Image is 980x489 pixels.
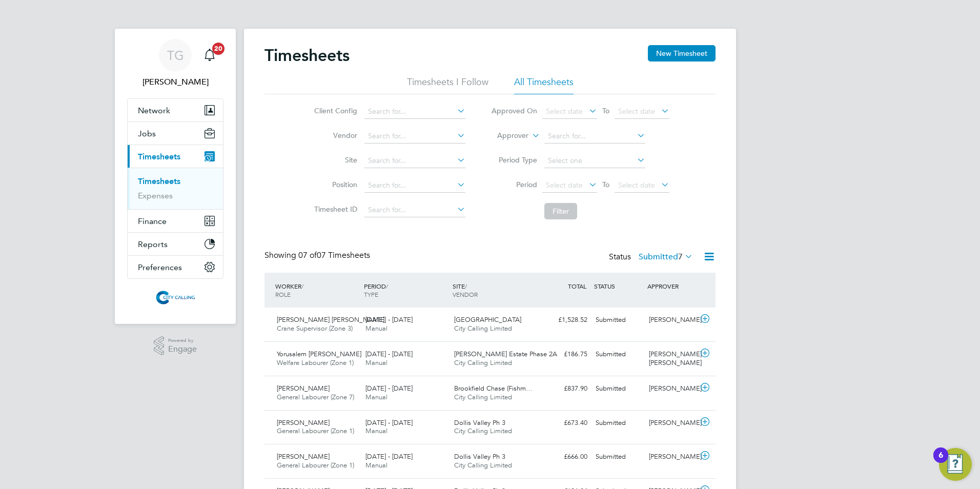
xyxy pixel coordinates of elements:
[168,345,197,354] span: Engage
[364,154,465,168] input: Search for...
[591,415,645,432] div: Submitted
[138,106,170,115] span: Network
[591,277,645,295] div: STATUS
[538,346,591,363] div: £186.75
[128,168,223,209] div: Timesheets
[938,455,943,468] div: 6
[311,131,357,140] label: Vendor
[365,426,387,435] span: Manual
[275,290,291,298] span: ROLE
[454,324,512,333] span: City Calling Limited
[454,461,512,470] span: City Calling Limited
[645,449,698,465] div: [PERSON_NAME]
[277,452,330,461] span: [PERSON_NAME]
[454,426,512,435] span: City Calling Limited
[645,380,698,397] div: [PERSON_NAME]
[454,358,512,367] span: City Calling Limited
[138,262,182,272] span: Preferences
[639,252,693,262] label: Submitted
[939,448,972,481] button: Open Resource Center, 6 new notifications
[365,418,413,427] span: [DATE] - [DATE]
[365,315,413,324] span: [DATE] - [DATE]
[599,104,612,117] span: To
[128,145,223,168] button: Timesheets
[454,452,505,461] span: Dollis Valley Ph 3
[277,324,353,333] span: Crane Supervisor (Zone 3)
[645,415,698,432] div: [PERSON_NAME]
[212,43,224,55] span: 20
[311,155,357,165] label: Site
[591,380,645,397] div: Submitted
[386,282,388,290] span: /
[538,380,591,397] div: £837.90
[454,384,533,393] span: Brookfield Chase (Fishm…
[591,346,645,363] div: Submitted
[298,250,370,260] span: 07 Timesheets
[138,191,173,200] a: Expenses
[546,107,583,116] span: Select date
[277,461,354,470] span: General Labourer (Zone 1)
[311,106,357,115] label: Client Config
[365,461,387,470] span: Manual
[128,233,223,255] button: Reports
[538,449,591,465] div: £666.00
[127,39,223,88] a: TG[PERSON_NAME]
[454,418,505,427] span: Dollis Valley Ph 3
[364,129,465,144] input: Search for...
[453,290,478,298] span: VENDOR
[568,282,586,290] span: TOTAL
[365,452,413,461] span: [DATE] - [DATE]
[273,277,361,303] div: WORKER
[277,418,330,427] span: [PERSON_NAME]
[454,350,557,358] span: [PERSON_NAME] Estate Phase 2A
[599,178,612,191] span: To
[544,203,577,219] button: Filter
[407,76,488,94] li: Timesheets I Follow
[277,426,354,435] span: General Labourer (Zone 1)
[454,393,512,401] span: City Calling Limited
[482,131,528,141] label: Approver
[450,277,539,303] div: SITE
[538,415,591,432] div: £673.40
[277,384,330,393] span: [PERSON_NAME]
[491,155,537,165] label: Period Type
[465,282,467,290] span: /
[365,384,413,393] span: [DATE] - [DATE]
[199,39,220,72] a: 20
[264,45,350,66] h2: Timesheets
[544,154,645,168] input: Select one
[167,49,184,62] span: TG
[648,45,716,62] button: New Timesheet
[311,205,357,214] label: Timesheet ID
[678,252,683,262] span: 7
[609,250,695,264] div: Status
[491,106,537,115] label: Approved On
[138,152,180,161] span: Timesheets
[514,76,574,94] li: All Timesheets
[365,350,413,358] span: [DATE] - [DATE]
[277,358,354,367] span: Welfare Labourer (Zone 1)
[454,315,521,324] span: [GEOGRAPHIC_DATA]
[138,176,180,186] a: Timesheets
[491,180,537,189] label: Period
[277,350,361,358] span: Yorusalem [PERSON_NAME]
[618,107,655,116] span: Select date
[364,178,465,193] input: Search for...
[591,449,645,465] div: Submitted
[364,105,465,119] input: Search for...
[618,180,655,190] span: Select date
[168,336,197,345] span: Powered by
[645,277,698,295] div: APPROVER
[361,277,450,303] div: PERIOD
[311,180,357,189] label: Position
[365,393,387,401] span: Manual
[645,312,698,329] div: [PERSON_NAME]
[544,129,645,144] input: Search for...
[128,256,223,278] button: Preferences
[365,358,387,367] span: Manual
[298,250,317,260] span: 07 of
[115,29,236,324] nav: Main navigation
[546,180,583,190] span: Select date
[301,282,303,290] span: /
[538,312,591,329] div: £1,528.52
